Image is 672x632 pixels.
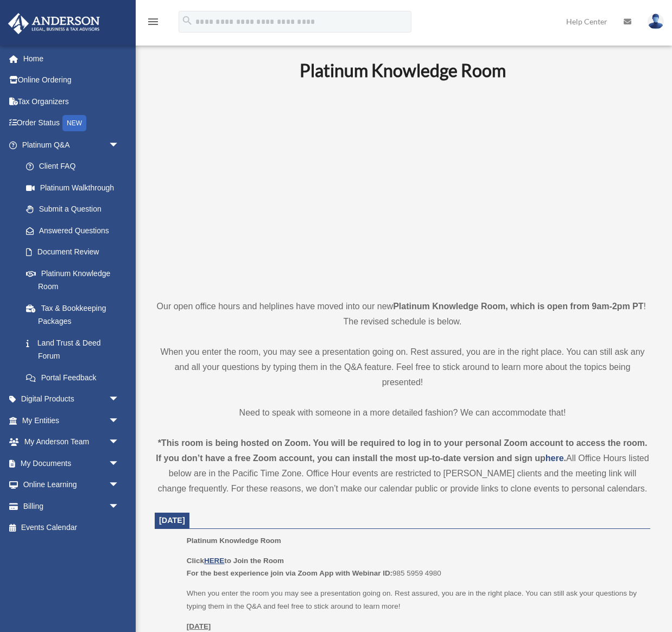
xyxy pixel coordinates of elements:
[8,134,136,156] a: Platinum Q&Aarrow_drop_down
[155,405,650,420] p: Need to speak with someone in a more detailed fashion? We can accommodate that!
[109,431,130,454] span: arrow_drop_down
[15,263,130,297] a: Platinum Knowledge Room
[204,557,224,565] a: HERE
[8,388,136,410] a: Digital Productsarrow_drop_down
[8,474,136,496] a: Online Learningarrow_drop_down
[8,69,136,91] a: Online Ordering
[109,410,130,432] span: arrow_drop_down
[300,60,506,81] b: Platinum Knowledge Room
[15,156,136,177] a: Client FAQ
[109,388,130,411] span: arrow_drop_down
[8,431,136,453] a: My Anderson Teamarrow_drop_down
[8,517,136,539] a: Events Calendar
[15,199,136,220] a: Submit a Question
[187,622,211,630] u: [DATE]
[155,436,650,496] div: All Office Hours listed below are in the Pacific Time Zone. Office Hour events are restricted to ...
[5,13,103,34] img: Anderson Advisors Platinum Portal
[15,220,136,241] a: Answered Questions
[15,367,136,388] a: Portal Feedback
[109,474,130,496] span: arrow_drop_down
[155,299,650,329] p: Our open office hours and helplines have moved into our new ! The revised schedule is below.
[15,241,136,263] a: Document Review
[8,495,136,517] a: Billingarrow_drop_down
[15,297,136,332] a: Tax & Bookkeeping Packages
[8,410,136,431] a: My Entitiesarrow_drop_down
[147,15,160,28] i: menu
[15,332,136,367] a: Land Trust & Deed Forum
[8,91,136,112] a: Tax Organizers
[155,344,650,390] p: When you enter the room, you may see a presentation going on. Rest assured, you are in the right ...
[8,452,136,474] a: My Documentsarrow_drop_down
[648,14,664,29] img: User Pic
[8,112,136,135] a: Order StatusNEW
[156,438,647,463] strong: *This room is being hosted on Zoom. You will be required to log in to your personal Zoom account ...
[187,554,643,580] p: 985 5959 4980
[564,454,566,463] strong: .
[187,537,281,545] span: Platinum Knowledge Room
[62,115,86,131] div: NEW
[159,516,185,525] span: [DATE]
[15,177,136,199] a: Platinum Walkthrough
[109,452,130,475] span: arrow_drop_down
[546,454,564,463] a: here
[187,569,392,577] b: For the best experience join via Zoom App with Webinar ID:
[393,302,643,311] strong: Platinum Knowledge Room, which is open from 9am-2pm PT
[181,15,193,27] i: search
[8,48,136,69] a: Home
[109,134,130,156] span: arrow_drop_down
[109,495,130,518] span: arrow_drop_down
[187,557,284,565] b: Click to Join the Room
[240,95,566,279] iframe: 231110_Toby_KnowledgeRoom
[187,587,643,612] p: When you enter the room you may see a presentation going on. Rest assured, you are in the right p...
[147,19,160,28] a: menu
